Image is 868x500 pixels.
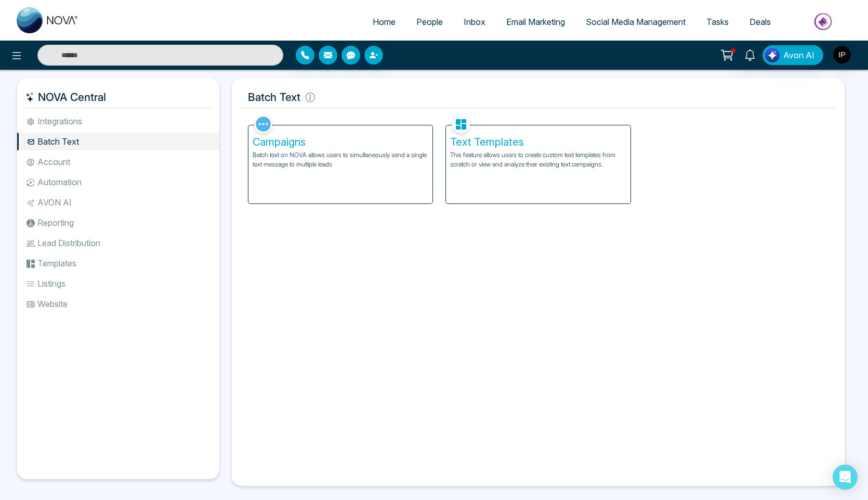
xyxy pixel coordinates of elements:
[453,12,496,32] a: Inbox
[416,17,443,27] span: People
[783,49,814,61] span: Avon AI
[464,17,485,27] span: Inbox
[450,136,626,148] h5: Text Templates
[696,12,739,32] a: Tasks
[586,17,686,27] span: Social Media Management
[17,194,219,211] li: AVON AI
[762,45,823,65] button: Avon AI
[17,112,219,130] li: Integrations
[575,12,696,32] a: Social Media Management
[253,136,428,148] h5: Campaigns
[506,17,565,27] span: Email Marketing
[25,86,211,108] h5: NOVA Central
[373,17,396,27] span: Home
[17,295,219,313] li: Website
[17,7,79,33] img: Nova CRM Logo
[833,465,858,490] div: Open Intercom Messenger
[786,10,862,33] img: Market-place.gif
[17,173,219,191] li: Automation
[765,48,780,62] img: Lead Flow
[253,150,428,169] p: Batch text on NOVA allows users to simultaneously send a single text message to multiple leads
[496,12,575,32] a: Email Marketing
[406,12,453,32] a: People
[17,214,219,232] li: Reporting
[739,12,781,32] a: Deals
[452,115,470,133] img: Text Templates
[749,17,771,27] span: Deals
[17,133,219,150] li: Batch Text
[17,275,219,292] li: Listings
[362,12,406,32] a: Home
[17,234,219,252] li: Lead Distribution
[17,153,219,171] li: Account
[450,150,626,169] p: This feature allows users to create custom text templates from scratch or view and analyze their ...
[254,115,272,133] img: Campaigns
[240,86,836,108] h5: Batch Text
[833,46,851,63] img: User Avatar
[706,17,729,27] span: Tasks
[17,254,219,272] li: Templates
